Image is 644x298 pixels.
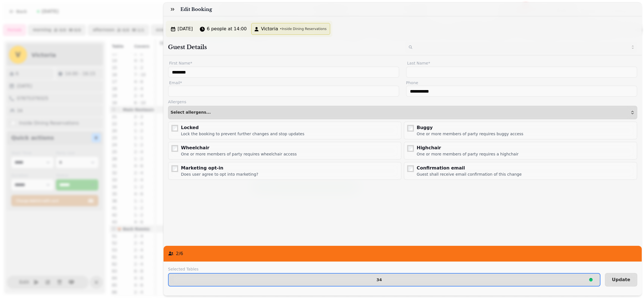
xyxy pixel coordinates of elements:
[612,278,630,282] span: Update
[181,124,304,131] div: Locked
[168,99,637,105] label: Allergens
[180,6,214,13] h3: Edit Booking
[181,131,304,137] div: Lock the booking to prevent further changes and stop updates
[207,26,247,32] span: 6 people at 14:00
[168,60,399,67] label: First Name*
[417,171,522,177] div: Guest shall receive email confirmation of this change
[605,273,637,286] button: Update
[417,145,519,151] div: Highchair
[176,250,183,257] p: 2 / 6
[280,27,327,31] span: • Inside Dining Reservations
[181,151,297,157] div: One or more members of party requires wheelchair access
[417,165,522,171] div: Confirmation email
[406,60,637,67] label: Last Name*
[178,26,193,32] span: [DATE]
[168,106,637,119] button: Select allergens...
[171,110,211,115] span: Select allergens...
[261,26,278,32] span: Victoria
[406,80,637,86] label: Phone
[181,145,297,151] div: Wheelchair
[417,131,523,137] div: One or more members of party requires buggy access
[377,278,382,282] p: 34
[181,165,258,171] div: Marketing opt-in
[168,43,400,51] h2: Guest Details
[168,80,399,86] label: Email*
[181,171,258,177] div: Does user agree to opt into marketing?
[417,151,519,157] div: One or more members of party requires a highchair
[168,266,600,272] label: Selected Tables
[417,124,523,131] div: Buggy
[168,273,600,286] button: 34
